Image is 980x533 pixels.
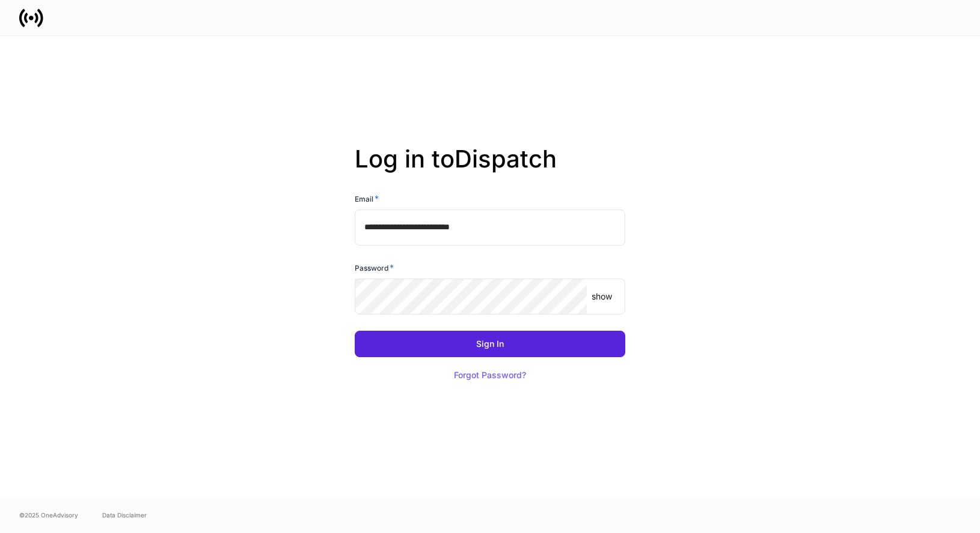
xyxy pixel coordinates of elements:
p: show [592,291,612,303]
a: Data Disclaimer [102,510,147,520]
button: Sign In [355,331,625,357]
h6: Email [355,193,379,205]
span: © 2025 OneAdvisory [19,510,78,520]
h2: Log in to Dispatch [355,145,625,193]
h6: Password [355,262,394,274]
div: Forgot Password? [454,371,526,379]
button: Forgot Password? [439,362,541,388]
div: Sign In [476,340,504,348]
